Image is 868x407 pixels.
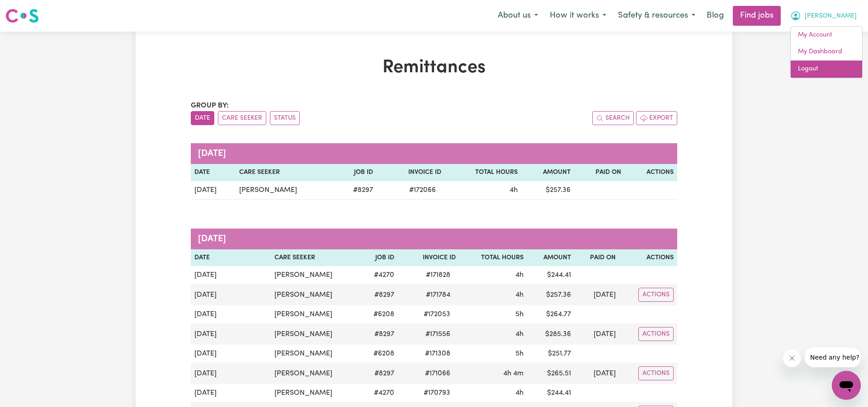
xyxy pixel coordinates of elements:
span: 4 hours [515,271,524,279]
span: 5 hours [515,350,524,357]
th: Actions [619,249,677,267]
td: $ 264.77 [527,305,575,323]
iframe: Close message [783,349,801,367]
td: [PERSON_NAME] [271,345,359,363]
span: 4 hours [515,291,524,299]
td: $ 244.41 [527,266,575,284]
td: [PERSON_NAME] [271,363,359,384]
a: My Account [791,27,862,44]
td: [DATE] [575,284,619,305]
th: Paid On [575,249,619,267]
td: [PERSON_NAME] [271,284,359,305]
th: Invoice ID [398,249,459,267]
span: 4 hours [515,331,524,338]
td: [DATE] [191,284,271,305]
td: [PERSON_NAME] [271,323,359,345]
td: # 8297 [359,284,397,305]
span: # 171828 [420,270,456,281]
button: About us [492,6,544,25]
iframe: Message from company [805,347,861,367]
th: Date [191,249,271,267]
span: 5 hours [515,311,524,318]
td: # 8297 [359,323,397,345]
button: Search [592,111,634,125]
td: $ 285.36 [527,323,575,345]
th: Total Hours [445,164,521,181]
td: [PERSON_NAME] [236,181,335,200]
td: $ 257.36 [521,181,575,200]
td: $ 265.51 [527,363,575,384]
button: sort invoices by paid status [270,111,300,125]
caption: [DATE] [191,143,677,164]
td: # 4270 [359,266,397,284]
a: Logout [791,61,862,78]
button: Actions [638,327,674,341]
span: # 171066 [420,368,456,379]
button: sort invoices by care seeker [218,111,266,125]
th: Total Hours [459,249,527,267]
button: How it works [544,6,612,25]
th: Amount [521,164,575,181]
th: Care Seeker [271,249,359,267]
td: $ 251.77 [527,345,575,363]
a: Find jobs [733,6,781,26]
button: Safety & resources [612,6,701,25]
td: [DATE] [575,363,619,384]
th: Care Seeker [236,164,335,181]
td: [DATE] [191,384,271,402]
td: # 6208 [359,345,397,363]
td: [PERSON_NAME] [271,266,359,284]
a: My Dashboard [791,43,862,61]
th: Job ID [335,164,377,181]
th: Amount [527,249,575,267]
th: Paid On [574,164,625,181]
td: [DATE] [191,305,271,323]
button: sort invoices by date [191,111,214,125]
td: $ 257.36 [527,284,575,305]
td: $ 244.41 [527,384,575,402]
td: [DATE] [191,345,271,363]
div: My Account [790,26,863,78]
iframe: Button to launch messaging window [832,371,861,400]
td: [PERSON_NAME] [271,384,359,402]
th: Invoice ID [377,164,445,181]
button: Export [636,111,677,125]
td: # 8297 [359,363,397,384]
td: # 8297 [335,181,377,200]
td: [PERSON_NAME] [271,305,359,323]
td: [DATE] [191,323,271,345]
span: # 172053 [418,309,456,320]
td: # 4270 [359,384,397,402]
span: # 171308 [420,348,456,359]
span: 4 hours [515,389,524,397]
span: [PERSON_NAME] [805,11,857,21]
span: # 172066 [404,185,441,196]
span: 4 hours 4 minutes [503,370,524,377]
td: [DATE] [191,181,236,200]
a: Careseekers logo [5,5,39,26]
caption: [DATE] [191,229,677,249]
span: 4 hours [509,187,518,194]
td: # 6208 [359,305,397,323]
td: [DATE] [575,323,619,345]
th: Actions [625,164,677,181]
button: My Account [784,6,863,25]
td: [DATE] [191,363,271,384]
span: # 171556 [420,329,456,340]
span: # 171784 [420,290,456,300]
th: Job ID [359,249,397,267]
a: Blog [701,6,729,26]
h1: Remittances [191,57,677,79]
td: [DATE] [191,266,271,284]
button: Actions [638,288,674,302]
span: Group by: [191,102,229,109]
span: # 170793 [418,388,456,398]
img: Careseekers logo [5,8,39,24]
button: Actions [638,366,674,380]
th: Date [191,164,236,181]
